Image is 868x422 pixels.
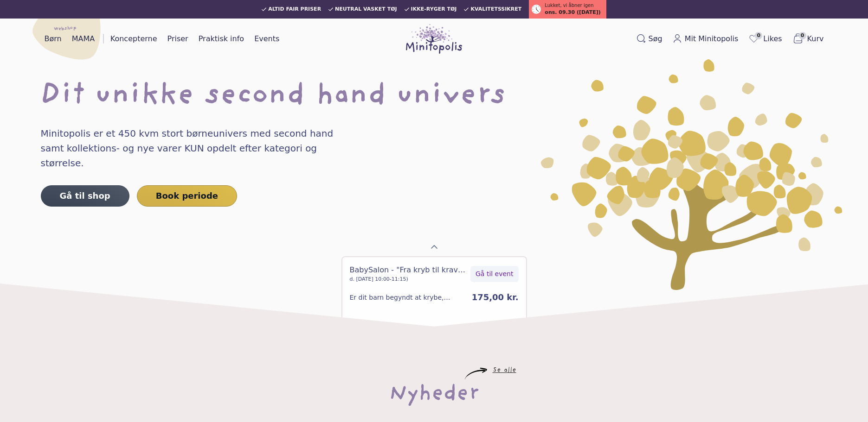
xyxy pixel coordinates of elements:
a: MAMA [68,31,99,46]
a: Koncepterne [107,31,161,46]
a: Mit Minitopolis [669,31,742,46]
a: Børn [41,31,65,46]
span: Kurv [807,33,824,44]
span: Altid fair priser [268,6,321,12]
button: Søg [633,31,666,46]
div: d. [DATE] 10:00-11:15) [350,276,467,283]
div: 0 [341,256,527,337]
img: Minitopolis logo [406,24,463,54]
h1: Dit unikke second hand univers [41,82,828,111]
span: Ikke-ryger tøj [411,6,457,12]
div: Nyheder [389,380,479,409]
span: Likes [763,33,782,44]
div: Er dit barn begyndt at krybe, kravle – eller øver sig på at komme fremad? [350,293,464,302]
a: Priser [164,31,192,46]
span: Mit Minitopolis [685,33,739,44]
span: Søg [649,33,662,44]
a: Se alle [493,368,516,373]
img: Minitopolis' logo som et gul blomst [541,59,842,290]
a: 0Likes [745,31,785,47]
a: Gå til shop [41,185,129,207]
span: Lukket, vi åbner igen [545,2,593,9]
a: Praktisk info [195,31,248,46]
a: Book periode [137,185,237,207]
span: 0 [799,32,806,39]
button: Gå til event [470,266,518,282]
div: BabySalon - "Fra kryb til kravl – giv dit barn et stærkt fundament" v. [PERSON_NAME] fra Små Skridt. [350,265,467,276]
span: 175,00 kr. [472,292,519,302]
span: Neutral vasket tøj [335,6,397,12]
span: ons. 09.30 ([DATE]) [545,9,600,17]
button: 0Kurv [789,31,828,47]
button: Previous Page [427,239,442,254]
a: Events [251,31,283,46]
span: 0 [755,32,762,39]
h4: Minitopolis er et 450 kvm stort børneunivers med second hand samt kollektions- og nye varer KUN o... [41,126,353,170]
span: Kvalitetssikret [470,6,521,12]
span: Gå til event [476,269,513,279]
